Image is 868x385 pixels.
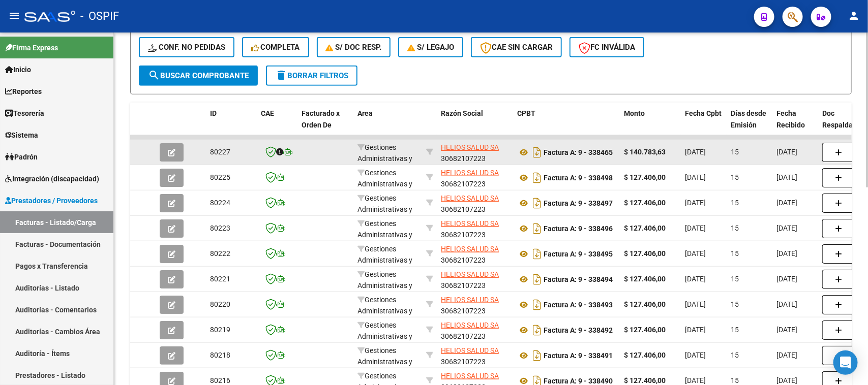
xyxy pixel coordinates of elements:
[731,199,739,207] span: 15
[544,275,613,283] strong: Factura A: 9 - 338494
[441,270,499,278] span: HELIOS SALUD SA
[441,269,509,290] div: 30682107223
[8,10,20,22] mat-icon: menu
[776,199,797,207] span: [DATE]
[480,43,553,52] span: CAE SIN CARGAR
[357,270,412,302] span: Gestiones Administrativas y Otros
[544,148,613,156] strong: Factura A: 9 - 338465
[624,148,666,156] strong: $ 140.783,63
[624,326,666,334] strong: $ 127.406,00
[5,42,58,53] span: Firma Express
[685,224,706,232] span: [DATE]
[530,220,544,237] i: Descargar documento
[731,224,739,232] span: 15
[210,148,230,156] span: 80227
[441,143,499,151] span: HELIOS SALUD SA
[275,71,348,80] span: Borrar Filtros
[210,376,230,384] span: 80216
[731,148,739,156] span: 15
[544,377,613,385] strong: Factura A: 9 - 338490
[441,345,509,366] div: 30682107223
[620,103,681,147] datatable-header-cell: Monto
[731,300,739,308] span: 15
[210,249,230,258] span: 80222
[570,37,644,57] button: FC Inválida
[357,143,412,175] span: Gestiones Administrativas y Otros
[530,347,544,364] i: Descargar documento
[624,351,666,359] strong: $ 127.406,00
[530,297,544,313] i: Descargar documento
[206,103,257,147] datatable-header-cell: ID
[776,300,797,308] span: [DATE]
[407,43,454,52] span: S/ legajo
[139,66,258,86] button: Buscar Comprobante
[357,109,373,117] span: Area
[210,326,230,334] span: 80219
[5,64,31,75] span: Inicio
[624,199,666,207] strong: $ 127.406,00
[210,300,230,308] span: 80220
[357,346,412,378] span: Gestiones Administrativas y Otros
[544,351,613,360] strong: Factura A: 9 - 338491
[148,71,249,80] span: Buscar Comprobante
[530,144,544,161] i: Descargar documento
[210,109,217,117] span: ID
[441,321,499,329] span: HELIOS SALUD SA
[357,219,412,251] span: Gestiones Administrativas y Otros
[441,109,483,117] span: Razón Social
[685,249,706,258] span: [DATE]
[242,37,309,57] button: Completa
[275,69,287,81] mat-icon: delete
[624,224,666,232] strong: $ 127.406,00
[776,351,797,359] span: [DATE]
[80,5,119,27] span: - OSPIF
[441,294,509,315] div: 30682107223
[441,243,509,265] div: 30682107223
[441,169,499,177] span: HELIOS SALUD SA
[776,148,797,156] span: [DATE]
[210,275,230,283] span: 80221
[357,245,412,276] span: Gestiones Administrativas y Otros
[257,103,297,147] datatable-header-cell: CAE
[210,199,230,207] span: 80224
[685,326,706,334] span: [DATE]
[441,142,509,163] div: 30682107223
[441,372,499,380] span: HELIOS SALUD SA
[139,37,234,57] button: Conf. no pedidas
[772,103,818,147] datatable-header-cell: Fecha Recibido
[148,43,225,52] span: Conf. no pedidas
[624,275,666,283] strong: $ 127.406,00
[681,103,727,147] datatable-header-cell: Fecha Cpbt
[5,173,99,184] span: Integración (discapacidad)
[437,103,513,147] datatable-header-cell: Razón Social
[624,249,666,258] strong: $ 127.406,00
[544,199,613,207] strong: Factura A: 9 - 338497
[544,326,613,334] strong: Factura A: 9 - 338492
[210,173,230,181] span: 80225
[148,69,160,81] mat-icon: search
[776,224,797,232] span: [DATE]
[685,109,722,117] span: Fecha Cpbt
[302,109,340,129] span: Facturado x Orden De
[776,249,797,258] span: [DATE]
[297,103,353,147] datatable-header-cell: Facturado x Orden De
[441,219,499,228] span: HELIOS SALUD SA
[441,194,499,202] span: HELIOS SALUD SA
[251,43,300,52] span: Completa
[544,174,613,182] strong: Factura A: 9 - 338498
[685,199,706,207] span: [DATE]
[685,173,706,181] span: [DATE]
[544,224,613,233] strong: Factura A: 9 - 338496
[685,300,706,308] span: [DATE]
[266,66,357,86] button: Borrar Filtros
[776,326,797,334] span: [DATE]
[353,103,422,147] datatable-header-cell: Area
[776,376,797,384] span: [DATE]
[776,173,797,181] span: [DATE]
[685,148,706,156] span: [DATE]
[326,43,382,52] span: S/ Doc Resp.
[317,37,391,57] button: S/ Doc Resp.
[471,37,562,57] button: CAE SIN CARGAR
[624,300,666,308] strong: $ 127.406,00
[776,275,797,283] span: [DATE]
